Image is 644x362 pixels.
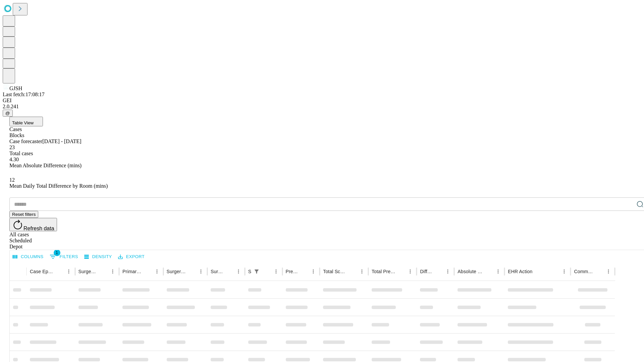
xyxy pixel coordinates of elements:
[234,267,243,276] button: Menu
[420,269,433,274] div: Difference
[559,267,569,276] button: Menu
[9,157,19,162] span: 4.30
[508,269,532,274] div: EHR Action
[9,117,43,126] button: Table View
[484,267,493,276] button: Sort
[3,110,13,117] button: @
[143,267,152,276] button: Sort
[54,249,60,256] span: 1
[9,218,57,231] button: Refresh data
[30,269,54,274] div: Case Epic Id
[99,267,108,276] button: Sort
[211,269,224,274] div: Surgery Date
[3,104,641,110] div: 2.0.241
[9,183,108,189] span: Mean Daily Total Difference by Room (mins)
[9,177,15,183] span: 12
[64,267,73,276] button: Menu
[271,267,281,276] button: Menu
[348,267,357,276] button: Sort
[406,267,415,276] button: Menu
[9,138,42,144] span: Case forecaster
[9,150,33,156] span: Total cases
[458,269,483,274] div: Absolute Difference
[5,111,10,116] span: @
[252,267,261,276] div: 1 active filter
[574,269,593,274] div: Comments
[248,269,251,274] div: Scheduled In Room Duration
[493,267,503,276] button: Menu
[196,267,206,276] button: Menu
[372,269,396,274] div: Total Predicted Duration
[3,92,45,97] span: Last fetch: 17:08:17
[286,269,299,274] div: Predicted In Room Duration
[48,251,80,262] button: Show filters
[533,267,542,276] button: Sort
[9,85,22,91] span: GJSH
[83,252,114,262] button: Density
[55,267,64,276] button: Sort
[396,267,406,276] button: Sort
[187,267,196,276] button: Sort
[224,267,234,276] button: Sort
[23,226,54,231] span: Refresh data
[434,267,443,276] button: Sort
[443,267,452,276] button: Menu
[78,269,98,274] div: Surgeon Name
[323,269,347,274] div: Total Scheduled Duration
[9,211,38,218] button: Reset filters
[167,269,186,274] div: Surgery Name
[11,252,45,262] button: Select columns
[252,267,261,276] button: Show filters
[604,267,613,276] button: Menu
[262,267,271,276] button: Sort
[116,252,146,262] button: Export
[152,267,162,276] button: Menu
[122,269,142,274] div: Primary Service
[3,98,641,104] div: GEI
[309,267,318,276] button: Menu
[42,138,81,144] span: [DATE] - [DATE]
[12,212,36,217] span: Reset filters
[12,120,34,125] span: Table View
[108,267,117,276] button: Menu
[9,163,82,168] span: Mean Absolute Difference (mins)
[357,267,367,276] button: Menu
[9,144,15,150] span: 23
[594,267,604,276] button: Sort
[299,267,309,276] button: Sort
